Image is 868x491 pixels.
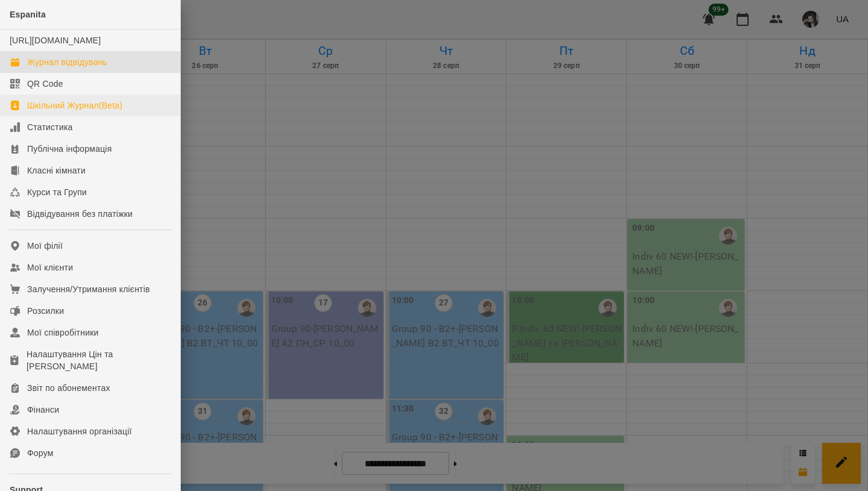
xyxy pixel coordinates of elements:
[10,36,101,45] a: [URL][DOMAIN_NAME]
[27,99,122,111] div: Шкільний Журнал(Beta)
[27,208,133,220] div: Відвідування без платіжки
[27,283,150,295] div: Залучення/Утримання клієнтів
[27,240,63,252] div: Мої філії
[10,10,46,19] span: Espanita
[27,186,87,198] div: Курси та Групи
[27,382,110,394] div: Звіт по абонементах
[27,348,171,372] div: Налаштування Цін та [PERSON_NAME]
[27,56,107,68] div: Журнал відвідувань
[27,327,99,339] div: Мої співробітники
[27,261,73,274] div: Мої клієнти
[27,447,54,459] div: Форум
[27,78,63,90] div: QR Code
[27,121,73,133] div: Статистика
[27,305,64,317] div: Розсилки
[27,425,132,437] div: Налаштування організації
[27,404,59,416] div: Фінанси
[27,143,112,155] div: Публічна інформація
[27,164,86,177] div: Класні кімнати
